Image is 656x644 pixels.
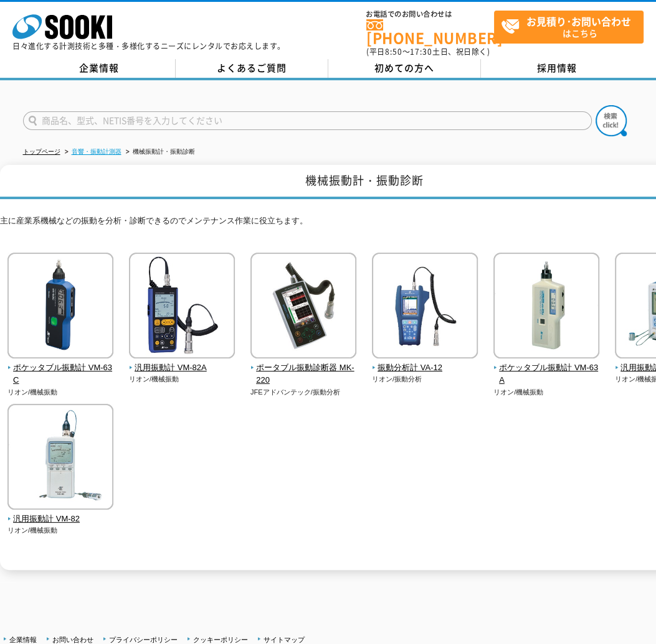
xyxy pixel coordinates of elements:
a: ポケッタブル振動計 VM-63A [493,350,600,387]
p: リオン/機械振動 [7,525,114,536]
p: 日々進化する計測技術と多種・多様化するニーズにレンタルでお応えします。 [12,42,285,50]
span: 汎用振動計 VM-82A [129,362,235,375]
a: ポータブル振動診断器 MK-220 [250,350,357,387]
span: ポケッタブル振動計 VM-63A [493,362,600,388]
span: 17:30 [410,46,432,57]
img: 振動分析計 VA-12 [372,253,478,362]
img: btn_search.png [596,105,627,136]
a: 企業情報 [23,59,176,78]
a: クッキーポリシー [193,636,248,643]
p: リオン/機械振動 [129,374,235,385]
img: 汎用振動計 VM-82 [7,404,113,513]
a: よくあるご質問 [176,59,328,78]
span: ポータブル振動診断器 MK-220 [250,362,357,388]
a: 音響・振動計測器 [72,148,121,155]
p: JFEアドバンテック/振動分析 [250,387,357,398]
span: お電話でのお問い合わせは [366,11,494,18]
a: [PHONE_NUMBER] [366,19,494,45]
a: お問い合わせ [52,636,93,643]
img: ポケッタブル振動計 VM-63C [7,253,113,362]
span: 振動分析計 VA-12 [372,362,478,375]
li: 機械振動計・振動診断 [123,146,195,159]
img: ポケッタブル振動計 VM-63A [493,253,599,362]
a: トップページ [23,148,60,155]
span: 初めての方へ [374,61,434,75]
img: 汎用振動計 VM-82A [129,253,235,362]
a: 企業情報 [9,636,37,643]
a: 初めての方へ [328,59,481,78]
a: お見積り･お問い合わせはこちら [494,11,644,44]
p: リオン/振動分析 [372,374,478,385]
span: (平日 ～ 土日、祝日除く) [366,46,490,57]
img: ポータブル振動診断器 MK-220 [250,253,356,362]
span: ポケッタブル振動計 VM-63C [7,362,114,388]
strong: お見積り･お問い合わせ [526,14,631,29]
p: リオン/機械振動 [7,387,114,398]
span: はこちら [501,11,643,42]
input: 商品名、型式、NETIS番号を入力してください [23,111,592,130]
p: リオン/機械振動 [493,387,600,398]
a: ポケッタブル振動計 VM-63C [7,350,114,387]
span: 汎用振動計 VM-82 [7,513,114,526]
a: 汎用振動計 VM-82 [7,501,114,526]
a: 汎用振動計 VM-82A [129,350,235,375]
a: 振動分析計 VA-12 [372,350,478,375]
a: 採用情報 [481,59,634,78]
a: プライバシーポリシー [109,636,178,643]
span: 8:50 [385,46,402,57]
a: サイトマップ [264,636,305,643]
